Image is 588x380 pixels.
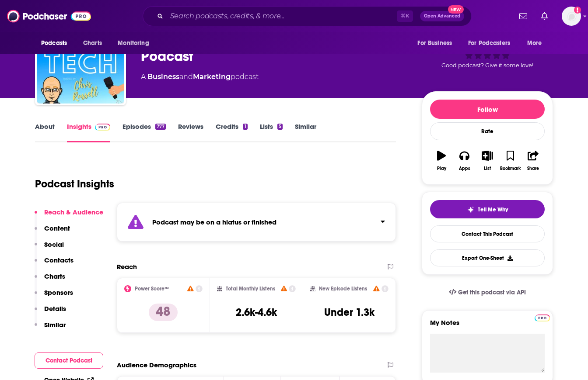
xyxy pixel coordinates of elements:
[522,145,545,176] button: Share
[147,73,179,81] a: Business
[179,73,193,81] span: and
[35,352,103,369] button: Contact Podcast
[117,263,137,271] h2: Reach
[216,122,247,142] a: Credits1
[118,37,149,49] span: Monitoring
[448,5,464,14] span: New
[277,124,283,130] div: 5
[141,72,259,82] div: A podcast
[155,124,166,130] div: 777
[535,313,550,321] a: Pro website
[441,62,533,69] span: Good podcast? Give it some love!
[420,11,464,21] button: Open AdvancedNew
[397,10,413,22] span: ⌘ K
[135,286,169,292] h2: Power Score™
[193,73,231,81] a: Marketing
[35,272,65,288] button: Charts
[152,218,276,226] strong: Podcast may be on a hiatus or finished
[44,321,66,329] p: Similar
[44,288,73,297] p: Sponsors
[430,318,545,334] label: My Notes
[44,208,103,216] p: Reach & Audience
[459,166,470,171] div: Apps
[535,314,550,321] img: Podchaser Pro
[226,286,275,292] h2: Total Monthly Listens
[430,249,545,266] button: Export One-Sheet
[112,35,160,52] button: open menu
[295,122,316,142] a: Similar
[430,122,545,140] div: Rate
[35,224,70,240] button: Content
[430,100,545,119] button: Follow
[527,166,539,171] div: Share
[499,145,521,176] button: Bookmark
[478,206,508,213] span: Tell Me Why
[574,7,581,14] svg: Add a profile image
[149,304,178,321] p: 48
[430,200,545,218] button: tell me why sparkleTell Me Why
[37,16,124,104] img: Rec Tech: the Recruiting Technology Podcast
[562,7,581,26] img: User Profile
[178,122,203,142] a: Reviews
[35,35,78,52] button: open menu
[67,122,110,142] a: InsightsPodchaser Pro
[458,289,526,296] span: Get this podcast via API
[35,240,64,256] button: Social
[562,7,581,26] button: Show profile menu
[35,256,73,272] button: Contacts
[324,306,374,319] h3: Under 1.3k
[44,240,64,249] p: Social
[411,35,463,52] button: open menu
[417,37,452,49] span: For Business
[35,122,55,142] a: About
[95,124,110,131] img: Podchaser Pro
[462,35,523,52] button: open menu
[243,124,247,130] div: 1
[44,304,66,313] p: Details
[44,272,65,280] p: Charts
[35,321,66,337] button: Similar
[442,282,533,303] a: Get this podcast via API
[167,9,397,23] input: Search podcasts, credits, & more...
[453,145,476,176] button: Apps
[35,177,114,190] h1: Podcast Insights
[467,206,474,213] img: tell me why sparkle
[484,166,491,171] div: List
[143,6,472,26] div: Search podcasts, credits, & more...
[260,122,283,142] a: Lists5
[41,37,67,49] span: Podcasts
[117,203,396,242] section: Click to expand status details
[500,166,521,171] div: Bookmark
[476,145,499,176] button: List
[468,37,510,49] span: For Podcasters
[538,9,551,24] a: Show notifications dropdown
[516,9,531,24] a: Show notifications dropdown
[122,122,166,142] a: Episodes777
[527,37,542,49] span: More
[236,306,277,319] h3: 2.6k-4.6k
[424,14,460,18] span: Open Advanced
[430,225,545,242] a: Contact This Podcast
[562,7,581,26] span: Logged in as patiencebaldacci
[83,37,102,49] span: Charts
[44,224,70,232] p: Content
[430,145,453,176] button: Play
[319,286,367,292] h2: New Episode Listens
[35,208,103,224] button: Reach & Audience
[35,304,66,321] button: Details
[521,35,553,52] button: open menu
[117,361,196,369] h2: Audience Demographics
[77,35,107,52] a: Charts
[44,256,73,264] p: Contacts
[7,8,91,24] img: Podchaser - Follow, Share and Rate Podcasts
[35,288,73,304] button: Sponsors
[437,166,446,171] div: Play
